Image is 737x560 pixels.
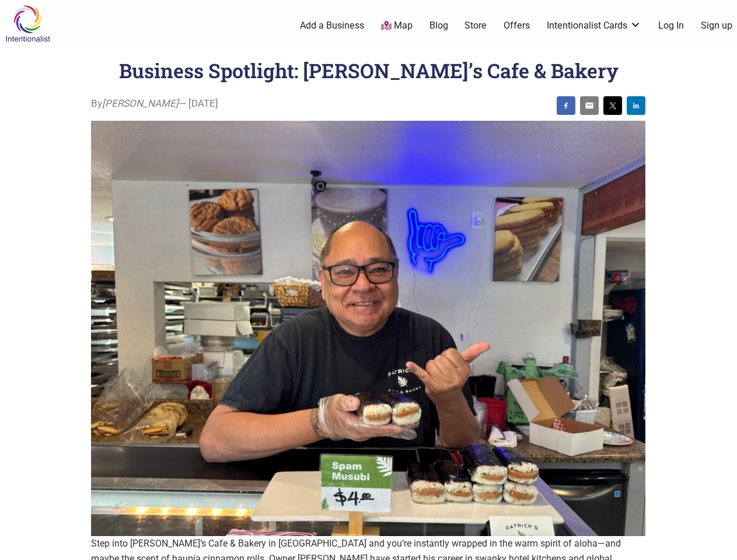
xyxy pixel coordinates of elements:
[300,19,364,32] a: Add a Business
[429,19,448,32] a: Blog
[547,19,641,32] a: Intentionalist Cards
[464,19,487,32] a: Store
[561,101,571,110] img: facebook sharing button
[102,97,179,109] i: [PERSON_NAME]
[504,19,530,32] a: Offers
[608,101,617,110] img: twitter sharing button
[381,19,413,33] a: Map
[658,19,684,32] a: Log In
[701,19,732,32] a: Sign up
[631,101,641,110] img: linkedin sharing button
[585,101,594,110] img: email sharing button
[119,57,619,83] h1: Business Spotlight: [PERSON_NAME]’s Cafe & Bakery
[91,96,218,111] span: By — [DATE]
